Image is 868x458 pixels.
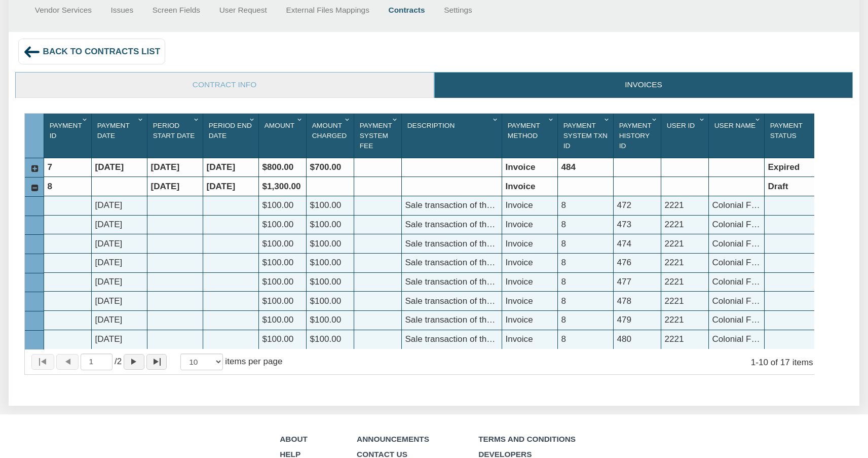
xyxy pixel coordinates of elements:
div: Column Menu [650,114,660,124]
div: $800.00 [259,158,306,177]
div: Sort None [205,117,258,144]
div: 473 [614,216,661,234]
a: Terms and Conditions [478,435,576,443]
div: Colonial Funding Group [709,273,764,292]
a: Invoices [435,73,853,98]
div: Invoice [502,177,557,196]
div: 8 [558,196,613,215]
span: Announcements [357,435,429,443]
div: [DATE] [92,254,147,272]
div: $100.00 [259,311,306,330]
div: [DATE] [92,273,147,292]
div: Column Menu [490,114,501,124]
div: Period End Date Sort None [205,117,258,144]
div: Invoice [502,311,557,330]
a: Contract Info [16,73,434,98]
div: Invoice [502,216,557,234]
div: Sort None [309,117,354,153]
div: Amount Charged Sort None [309,117,354,153]
a: About [280,435,308,443]
span: Back to contracts list [43,47,161,56]
div: 478 [614,292,661,310]
span: Payment Status [770,122,803,139]
div: Sale transaction of the Note 61454 on [STREET_ADDRESS][PERSON_NAME] [402,273,502,292]
div: Payment System Txn Id Sort None [560,117,613,154]
div: [DATE] [147,158,203,177]
div: [DATE] [92,216,147,234]
div: Colonial Funding Group [709,311,764,330]
div: Sort None [404,117,502,134]
img: back_arrow_left_icon.svg [23,43,41,60]
span: Payment System Txn Id [563,122,608,150]
div: Amount Sort None [261,117,306,143]
div: 2221 [661,234,708,253]
div: Sort None [616,117,661,154]
div: Sale transaction of the Note 61466 on [STREET_ADDRESS] [402,330,502,349]
div: 8 [558,292,613,310]
div: [DATE] [92,196,147,215]
div: Column Menu [80,114,91,124]
span: Payment Id [50,122,82,139]
div: [DATE] [92,292,147,310]
div: 8 [44,177,91,196]
div: [DATE] [203,177,258,196]
div: $100.00 [307,234,354,253]
button: Page to last [146,354,167,370]
span: User Name [714,122,756,129]
div: User Id Sort None [663,117,708,143]
div: Sale transaction of the Note 61459 on [STREET_ADDRESS] [402,311,502,330]
button: Page to first [31,354,54,370]
div: Column Menu [343,114,353,124]
div: Sort None [94,117,147,144]
button: Page forward [124,354,144,370]
div: $100.00 [307,292,354,310]
div: 474 [614,234,661,253]
abbr: through [756,358,759,367]
div: Colonial Funding Group [709,292,764,310]
div: [DATE] [203,158,258,177]
span: Amount [265,122,294,129]
div: Sort None [46,117,91,144]
div: 2221 [661,292,708,310]
div: $100.00 [259,196,306,215]
div: Sort None [261,117,306,143]
div: Column Menu [697,114,708,124]
div: 477 [614,273,661,292]
div: Period Start Date Sort None [149,117,203,153]
div: Invoice [502,158,557,177]
div: User Name Sort None [711,117,764,143]
span: Payment History Id [619,122,652,150]
span: 2 [115,356,122,368]
div: 2221 [661,273,708,292]
span: Description [407,122,455,129]
input: Selected page [81,354,112,370]
div: 2221 [661,330,708,349]
div: Payment Date Sort None [94,117,147,144]
div: 8 [558,234,613,253]
div: Sale transaction of the Note 61456 on [STREET_ADDRESS][PERSON_NAME] [402,216,502,234]
div: [DATE] [147,177,203,196]
div: Column Menu [602,114,613,124]
div: Column Menu [192,114,202,124]
div: Invoice [502,273,557,292]
div: Colonial Funding Group [709,330,764,349]
span: items per page [225,357,282,366]
div: Column Menu [247,114,258,124]
div: $100.00 [307,216,354,234]
div: $100.00 [259,234,306,253]
span: Payment System Fee [360,122,392,150]
div: 8 [558,216,613,234]
div: [DATE] [92,158,147,177]
div: 2221 [661,311,708,330]
div: 472 [614,196,661,215]
div: Sort None [149,117,203,153]
div: 8 [558,311,613,330]
div: Invoice [502,196,557,215]
div: $1,300.00 [259,177,306,196]
div: [DATE] [92,234,147,253]
div: Colonial Funding Group [709,216,764,234]
div: Draft [765,177,820,196]
div: Column Menu [390,114,401,124]
div: $100.00 [307,254,354,272]
div: Sale transaction of the Note 61461 on [STREET_ADDRESS] [402,254,502,272]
